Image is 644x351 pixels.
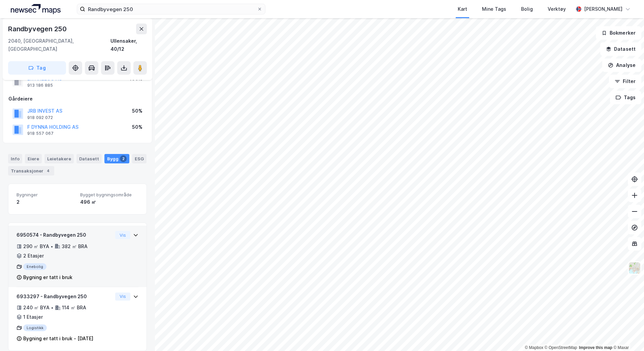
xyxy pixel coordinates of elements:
div: 913 186 885 [27,83,53,88]
div: 918 557 067 [27,131,54,136]
div: Eiere [25,154,42,163]
button: Analyse [602,58,641,72]
input: Søk på adresse, matrikkel, gårdeiere, leietakere eller personer [85,4,257,14]
div: 50% [132,123,142,131]
button: Vis [115,231,130,239]
div: 2 [120,155,127,162]
div: 240 ㎡ BYA [23,304,50,312]
iframe: Chat Widget [610,319,644,351]
div: [PERSON_NAME] [584,5,622,13]
div: Bygg [104,154,129,163]
div: Kart [458,5,467,13]
div: Datasett [76,154,102,163]
div: Ullensaker, 40/12 [110,37,147,53]
div: Verktøy [548,5,566,13]
div: Leietakere [44,154,74,163]
div: 2 Etasjer [23,252,44,260]
button: Vis [115,292,130,301]
div: 496 ㎡ [80,198,138,206]
div: 290 ㎡ BYA [23,242,49,250]
div: 918 092 072 [27,115,53,120]
div: Gårdeiere [8,95,147,103]
a: Improve this map [579,345,612,350]
div: 382 ㎡ BRA [62,242,88,250]
img: Z [628,262,641,274]
div: • [51,244,53,249]
a: Mapbox [525,345,543,350]
div: 6933297 - Randbyvegen 250 [17,292,112,301]
button: Tags [610,91,641,104]
div: Transaksjoner [8,166,54,175]
div: Bolig [521,5,533,13]
div: • [51,305,54,310]
span: Bygget bygningsområde [80,192,138,198]
button: Datasett [600,42,641,56]
div: Bygning er tatt i bruk [23,273,72,281]
div: Kontrollprogram for chat [610,319,644,351]
div: Mine Tags [482,5,506,13]
button: Filter [609,75,641,88]
button: Tag [8,61,66,75]
a: OpenStreetMap [545,345,577,350]
div: Bygning er tatt i bruk - [DATE] [23,335,93,343]
div: 2 [17,198,75,206]
div: 4 [45,167,52,174]
button: Bokmerker [596,26,641,40]
span: Bygninger [17,192,75,198]
div: 2040, [GEOGRAPHIC_DATA], [GEOGRAPHIC_DATA] [8,37,110,53]
div: 50% [132,107,142,115]
div: Info [8,154,22,163]
div: 114 ㎡ BRA [62,304,86,312]
img: logo.a4113a55bc3d86da70a041830d287a7e.svg [11,4,61,14]
div: 6950574 - Randbyvegen 250 [17,231,112,239]
div: Randbyvegen 250 [8,24,68,34]
div: 1 Etasjer [23,313,43,321]
div: ESG [132,154,147,163]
